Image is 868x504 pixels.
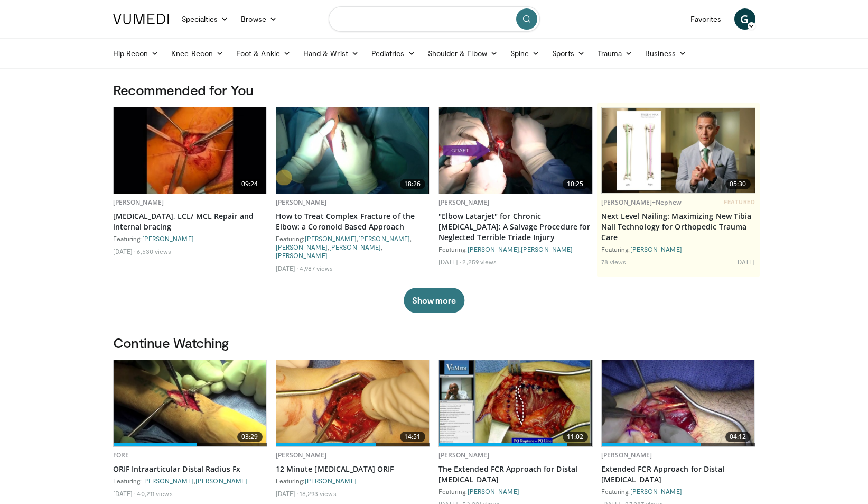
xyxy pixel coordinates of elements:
[439,107,592,194] a: 10:25
[276,264,298,272] li: [DATE]
[639,43,693,64] a: Business
[439,360,592,446] img: 275697_0002_1.png.620x360_q85_upscale.jpg
[276,489,298,498] li: [DATE]
[468,488,519,495] a: [PERSON_NAME]
[602,108,755,193] img: f5bb47d0-b35c-4442-9f96-a7b2c2350023.620x360_q85_upscale.jpg
[137,247,171,255] li: 6,530 views
[438,451,490,460] a: [PERSON_NAME]
[438,198,490,207] a: [PERSON_NAME]
[601,258,627,266] li: 78 views
[276,451,327,460] a: [PERSON_NAME]
[305,235,357,242] a: [PERSON_NAME]
[724,198,755,206] span: FEATURED
[114,360,267,446] img: 212608_0000_1.png.620x360_q85_upscale.jpg
[113,14,169,24] img: VuMedi Logo
[114,107,267,194] a: 09:24
[276,360,430,446] img: 99621ec1-f93f-4954-926a-d628ad4370b3.jpg.620x360_q85_upscale.jpg
[601,211,755,243] a: Next Level Nailing: Maximizing New Tibia Nail Technology for Orthopedic Trauma Care
[175,8,235,30] a: Specialties
[276,464,430,474] a: 12 Minute [MEDICAL_DATA] ORIF
[630,245,682,253] a: [PERSON_NAME]
[113,489,136,498] li: [DATE]
[235,8,283,30] a: Browse
[195,477,247,484] a: [PERSON_NAME]
[300,264,333,272] li: 4,987 views
[276,211,430,232] a: How to Treat Complex Fracture of the Elbow: a Coronoid Based Approach
[329,6,540,32] input: Search topics, interventions
[438,245,593,253] div: Featuring: ,
[725,432,751,442] span: 04:12
[422,43,504,64] a: Shoulder & Elbow
[400,432,425,442] span: 14:51
[602,360,755,446] img: _514ecLNcU81jt9H5hMDoxOjA4MTtFn1_1.620x360_q85_upscale.jpg
[113,334,755,351] h3: Continue Watching
[563,432,588,442] span: 11:02
[438,464,593,485] a: The Extended FCR Approach for Distal [MEDICAL_DATA]
[468,245,519,253] a: [PERSON_NAME]
[142,477,194,484] a: [PERSON_NAME]
[521,245,573,253] a: [PERSON_NAME]
[439,360,592,446] a: 11:02
[735,258,755,266] li: [DATE]
[358,235,410,242] a: [PERSON_NAME]
[563,179,588,189] span: 10:25
[365,43,422,64] a: Pediatrics
[113,464,267,474] a: ORIF Intraarticular Distal Radius Fx
[329,243,381,251] a: [PERSON_NAME]
[734,8,755,30] a: G
[113,476,267,485] div: Featuring: ,
[276,107,430,194] img: 059a3a57-843a-46e7-9851-1bb73cf17ef5.620x360_q85_upscale.jpg
[400,179,425,189] span: 18:26
[276,234,430,260] div: Featuring: , , , ,
[725,179,751,189] span: 05:30
[137,489,172,498] li: 40,211 views
[684,8,728,30] a: Favorites
[276,476,430,485] div: Featuring:
[404,288,464,313] button: Show more
[276,243,328,251] a: [PERSON_NAME]
[107,43,165,64] a: Hip Recon
[113,247,136,255] li: [DATE]
[630,488,682,495] a: [PERSON_NAME]
[142,235,194,242] a: [PERSON_NAME]
[113,198,164,207] a: [PERSON_NAME]
[113,234,267,243] div: Featuring:
[591,43,639,64] a: Trauma
[546,43,591,64] a: Sports
[165,43,230,64] a: Knee Recon
[504,43,546,64] a: Spine
[276,198,327,207] a: [PERSON_NAME]
[300,489,336,498] li: 18,293 views
[602,360,755,446] a: 04:12
[305,477,357,484] a: [PERSON_NAME]
[113,451,129,460] a: FORE
[114,360,267,446] a: 03:29
[230,43,297,64] a: Foot & Ankle
[601,198,682,207] a: [PERSON_NAME]+Nephew
[113,81,755,98] h3: Recommended for You
[438,211,593,243] a: "Elbow Latarjet" for Chronic [MEDICAL_DATA]: A Salvage Procedure for Neglected Terrible Triade In...
[276,107,430,194] a: 18:26
[237,179,263,189] span: 09:24
[114,107,267,194] img: d65db90a-120c-4cca-8e90-6a689972cbf4.620x360_q85_upscale.jpg
[601,245,755,253] div: Featuring:
[601,464,755,485] a: Extended FCR Approach for Distal [MEDICAL_DATA]
[601,487,755,496] div: Featuring:
[439,107,592,194] img: f0271885-6ef3-415e-80b2-d8c8fc017db6.620x360_q85_upscale.jpg
[276,360,430,446] a: 14:51
[438,258,461,266] li: [DATE]
[297,43,365,64] a: Hand & Wrist
[113,211,267,232] a: [MEDICAL_DATA], LCL/ MCL Repair and internal bracing
[462,258,497,266] li: 2,259 views
[438,487,593,496] div: Featuring:
[602,107,755,194] a: 05:30
[237,432,263,442] span: 03:29
[276,252,328,259] a: [PERSON_NAME]
[601,451,652,460] a: [PERSON_NAME]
